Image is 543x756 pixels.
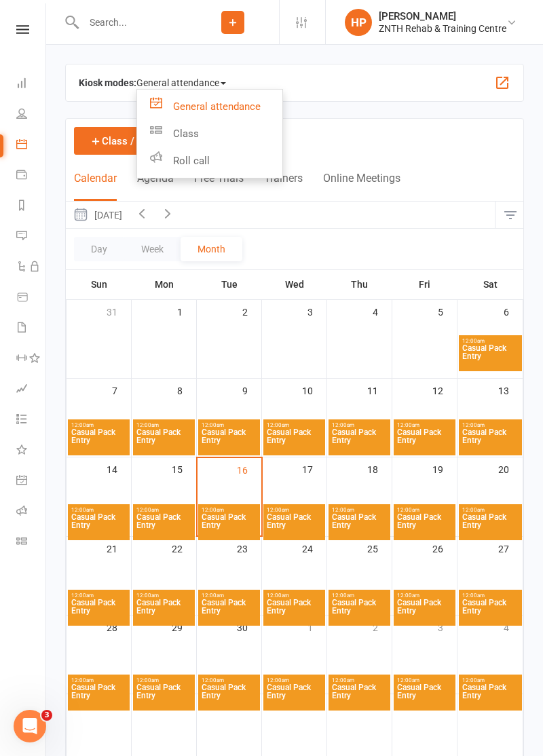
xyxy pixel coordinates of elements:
[14,710,46,742] iframe: Intercom live chat
[71,428,127,453] span: Casual Pack Entry
[16,100,47,130] a: People
[498,537,523,559] div: 27
[457,270,523,299] th: Sat
[107,300,131,322] div: 31
[16,466,47,497] a: General attendance kiosk mode
[71,683,127,708] span: Casual Pack Entry
[302,379,326,401] div: 10
[367,379,392,401] div: 11
[432,537,457,559] div: 26
[462,428,519,453] span: Casual Pack Entry
[331,507,388,513] span: 12:00am
[396,677,453,683] span: 12:00am
[16,161,47,191] a: Payments
[266,683,322,708] span: Casual Pack Entry
[396,592,453,599] span: 12:00am
[16,497,47,527] a: Roll call kiosk mode
[136,428,192,453] span: Casual Pack Entry
[302,537,326,559] div: 24
[172,616,196,638] div: 29
[16,130,47,161] a: Calendar
[201,592,257,599] span: 12:00am
[79,77,136,88] strong: Kiosk modes:
[16,69,47,100] a: Dashboard
[396,683,453,708] span: Casual Pack Entry
[194,172,244,201] button: Free Trials
[307,616,326,638] div: 1
[201,422,257,428] span: 12:00am
[71,677,127,683] span: 12:00am
[432,457,457,480] div: 19
[74,127,177,155] button: Class / Event
[504,300,523,322] div: 6
[177,300,196,322] div: 1
[331,592,388,599] span: 12:00am
[136,513,192,537] span: Casual Pack Entry
[136,507,192,513] span: 12:00am
[137,120,282,147] a: Class
[66,202,129,228] button: [DATE]
[331,428,388,453] span: Casual Pack Entry
[379,10,506,22] div: [PERSON_NAME]
[201,599,257,623] span: Casual Pack Entry
[79,13,187,32] input: Search...
[462,592,519,599] span: 12:00am
[438,616,457,638] div: 3
[264,172,303,201] button: Trainers
[71,507,127,513] span: 12:00am
[373,300,392,322] div: 4
[137,172,174,201] button: Agenda
[177,379,196,401] div: 8
[16,191,47,222] a: Reports
[107,457,131,480] div: 14
[392,270,457,299] th: Fri
[197,270,262,299] th: Tue
[327,270,392,299] th: Thu
[462,599,519,623] span: Casual Pack Entry
[201,513,257,537] span: Casual Pack Entry
[124,237,181,261] button: Week
[137,93,282,120] a: General attendance
[67,270,132,299] th: Sun
[137,147,282,174] a: Roll call
[462,338,519,344] span: 12:00am
[262,270,327,299] th: Wed
[432,379,457,401] div: 12
[74,172,117,201] button: Calendar
[396,507,453,513] span: 12:00am
[331,599,388,623] span: Casual Pack Entry
[136,72,226,94] span: General attendance
[201,507,257,513] span: 12:00am
[201,677,257,683] span: 12:00am
[331,677,388,683] span: 12:00am
[136,422,192,428] span: 12:00am
[136,592,192,599] span: 12:00am
[136,683,192,708] span: Casual Pack Entry
[112,379,131,401] div: 7
[331,513,388,537] span: Casual Pack Entry
[379,22,506,35] div: ZNTH Rehab & Training Centre
[266,677,322,683] span: 12:00am
[132,270,197,299] th: Mon
[367,537,392,559] div: 25
[74,237,124,261] button: Day
[71,422,127,428] span: 12:00am
[373,616,392,638] div: 2
[16,436,47,466] a: What's New
[107,616,131,638] div: 28
[462,344,519,368] span: Casual Pack Entry
[462,422,519,428] span: 12:00am
[71,599,127,623] span: Casual Pack Entry
[302,457,326,480] div: 17
[396,513,453,537] span: Casual Pack Entry
[367,457,392,480] div: 18
[136,677,192,683] span: 12:00am
[331,683,388,708] span: Casual Pack Entry
[396,422,453,428] span: 12:00am
[41,710,52,721] span: 3
[266,513,322,537] span: Casual Pack Entry
[462,683,519,708] span: Casual Pack Entry
[462,677,519,683] span: 12:00am
[201,683,257,708] span: Casual Pack Entry
[16,527,47,558] a: Class kiosk mode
